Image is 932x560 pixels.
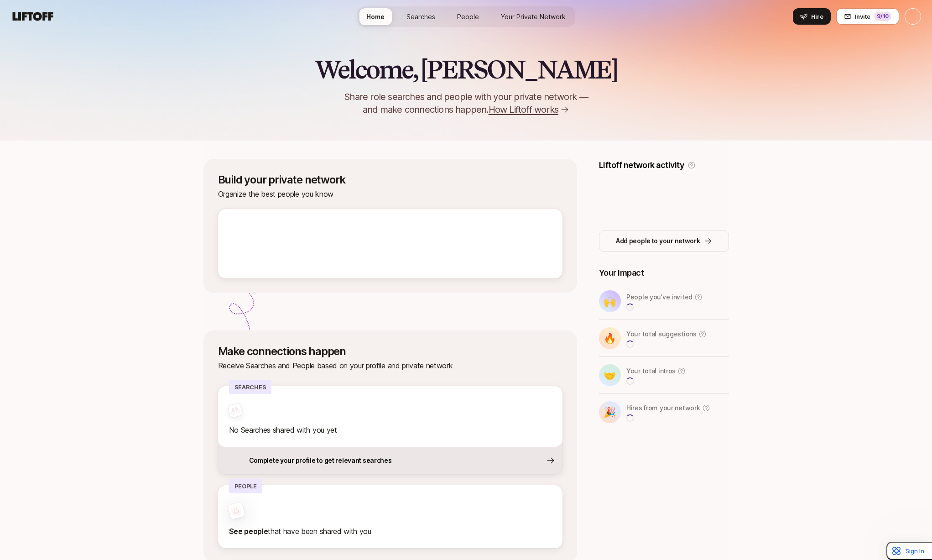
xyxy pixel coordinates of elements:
span: People [457,12,479,21]
div: 9 /10 [874,12,891,21]
a: Searches [399,8,443,25]
a: People [450,8,486,25]
p: Add people to your network [616,236,700,246]
p: Share role searches and people with your private network — and make connections happen. [329,90,603,116]
h2: Welcome, [PERSON_NAME] [315,56,617,83]
span: No Searches shared with you yet [229,425,337,434]
p: Liftoff network activity [599,159,684,172]
p: People [229,479,262,493]
p: Receive Searches and People based on your profile and private network [218,360,562,372]
div: 🙌 [599,290,621,312]
div: 🤝 [599,364,621,386]
span: Invite [855,12,870,21]
p: People you’ve invited [626,292,692,303]
p: Your Impact [599,267,729,279]
a: Home [359,8,392,25]
div: 🔥 [599,327,621,349]
a: Your Private Network [494,8,573,25]
button: Hire [793,8,831,25]
span: Your Private Network [501,12,566,21]
button: Add people to your network [599,230,729,252]
p: Your total intros [626,366,676,377]
span: Hire [811,12,823,21]
span: Home [366,12,385,21]
p: Searches [229,380,272,394]
button: Invite9/10 [836,8,899,25]
div: 🎉 [599,401,621,423]
span: Searches [406,12,435,21]
p: Make connections happen [218,345,562,358]
p: Your total suggestions [626,329,697,340]
p: Hires from your network [626,403,700,413]
p: Organize the best people you know [218,188,562,200]
span: How Liftoff works [489,103,558,116]
strong: See people [229,527,268,536]
a: How Liftoff works [489,103,569,116]
img: default-avatar.svg [229,504,243,517]
p: that have been shared with you [229,525,552,537]
p: Build your private network [218,173,562,186]
p: Complete your profile to get relevant searches [249,455,392,466]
